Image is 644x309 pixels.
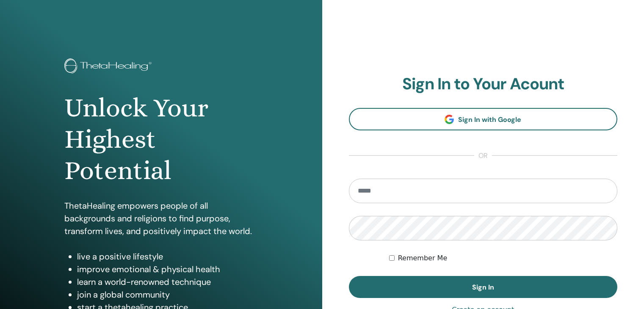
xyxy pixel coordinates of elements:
li: improve emotional & physical health [77,263,258,276]
h2: Sign In to Your Acount [349,74,618,94]
div: Keep me authenticated indefinitely or until I manually logout [389,253,617,263]
span: or [474,151,492,161]
span: Sign In [472,283,494,292]
button: Sign In [349,276,618,298]
li: learn a world-renowned technique [77,276,258,288]
p: ThetaHealing empowers people of all backgrounds and religions to find purpose, transform lives, a... [64,199,258,237]
a: Sign In with Google [349,108,618,130]
span: Sign In with Google [458,115,521,124]
li: live a positive lifestyle [77,250,258,263]
h1: Unlock Your Highest Potential [64,92,258,187]
li: join a global community [77,288,258,301]
label: Remember Me [398,253,448,263]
